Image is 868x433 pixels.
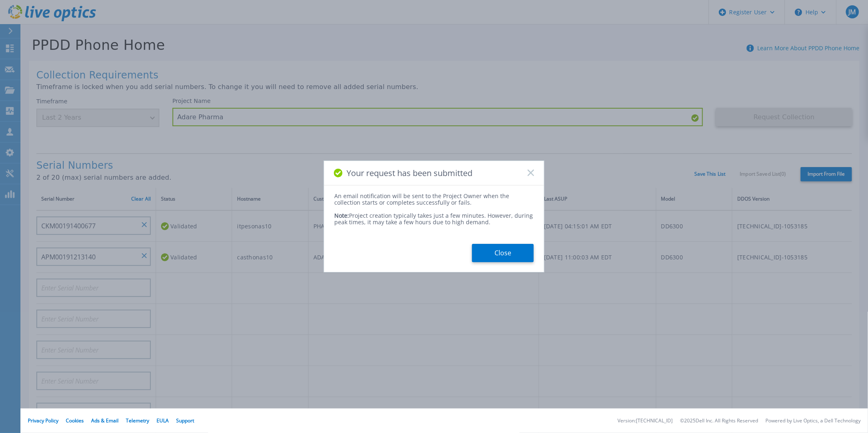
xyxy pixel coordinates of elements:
div: An email notification will be sent to the Project Owner when the collection starts or completes s... [334,193,534,206]
a: Cookies [66,417,84,424]
button: Close [472,244,534,262]
li: Powered by Live Optics, a Dell Technology [765,418,861,424]
a: Support [176,417,194,424]
span: Note: [334,212,349,219]
li: © 2025 Dell Inc. All Rights Reserved [680,418,758,424]
span: Your request has been submitted [347,168,472,178]
li: Version: [TECHNICAL_ID] [617,418,673,424]
a: Telemetry [126,417,149,424]
a: Privacy Policy [28,417,58,424]
a: Ads & Email [91,417,119,424]
div: Project creation typically takes just a few minutes. However, during peak times, it may take a fe... [334,206,534,225]
a: EULA [157,417,169,424]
